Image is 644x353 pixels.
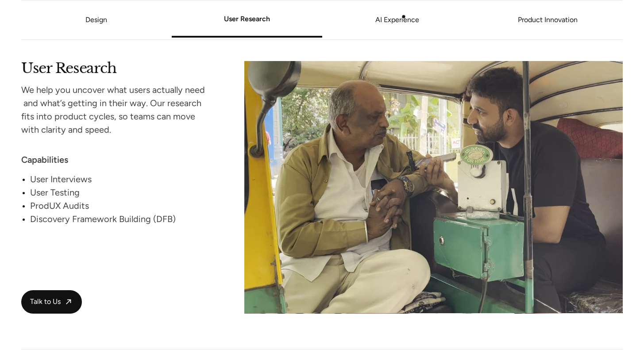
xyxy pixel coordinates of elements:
a: User Research [172,16,322,22]
span: Talk to Us [30,297,61,307]
div: User Interviews [30,173,211,186]
div: We help you uncover what users actually need and what’s getting in their way. Our research fits i... [21,83,211,136]
a: Design [85,15,107,24]
div: User Testing [30,186,211,199]
a: AI Experience [322,17,473,23]
a: Talk to Us [21,290,82,314]
h2: User Research [21,61,211,73]
a: Product Innovation [472,17,623,23]
div: Capabilities [21,153,211,166]
div: Discovery Framework Building (DFB) [30,212,211,226]
div: ProdUX Audits [30,199,211,212]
